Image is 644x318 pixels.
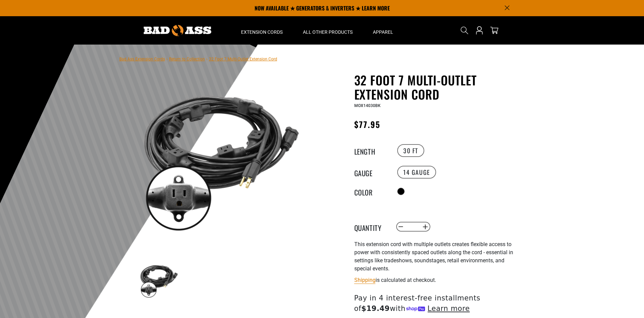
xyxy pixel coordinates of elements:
img: black [139,260,178,299]
img: Bad Ass Extension Cords [144,25,211,36]
span: › [166,57,168,61]
a: Bad Ass Extension Cords [119,57,165,61]
summary: Apparel [363,16,403,45]
span: Apparel [373,29,393,35]
legend: Gauge [354,168,388,177]
span: All Other Products [303,29,353,35]
label: Quantity [354,222,388,231]
span: › [206,57,208,61]
a: Shipping [354,277,376,283]
label: 30 FT [397,144,424,157]
span: This extension cord with multiple outlets creates flexible access to power with consistently spac... [354,241,513,272]
span: MOX14030BK [354,103,381,108]
span: $77.95 [354,118,380,130]
summary: Search [459,25,470,36]
summary: All Other Products [293,16,363,45]
img: black [139,74,302,237]
label: 14 Gauge [397,166,436,179]
legend: Length [354,146,388,155]
span: 32 Foot 7 Multi-Outlet Extension Cord [209,57,277,61]
a: Return to Collection [169,57,205,61]
span: Extension Cords [241,29,283,35]
nav: breadcrumbs [119,55,277,63]
legend: Color [354,187,388,196]
summary: Extension Cords [231,16,293,45]
div: is calculated at checkout. [354,275,520,285]
h1: 32 Foot 7 Multi-Outlet Extension Cord [354,73,520,101]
